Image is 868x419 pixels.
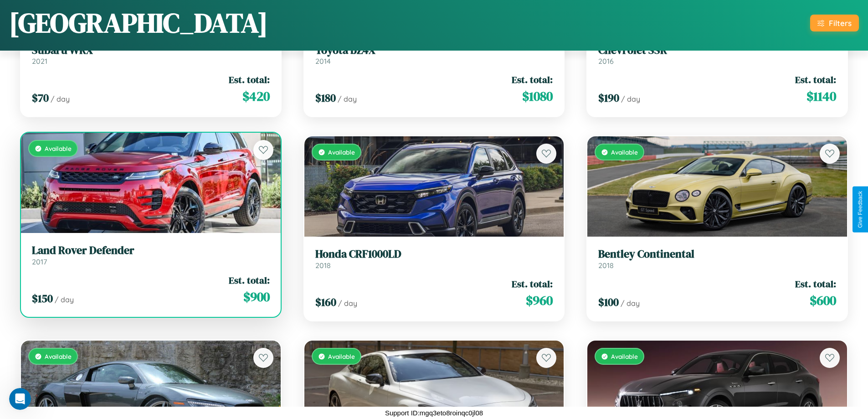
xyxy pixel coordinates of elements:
span: / day [621,299,640,308]
a: Chevrolet SSR2016 [598,44,836,66]
span: $ 900 [243,288,270,306]
a: Bentley Continental2018 [598,248,836,270]
span: Available [328,148,355,156]
span: $ 100 [598,295,619,310]
span: 2018 [315,261,331,270]
span: Est. total: [512,73,553,86]
span: Est. total: [512,277,553,290]
span: $ 190 [598,90,619,105]
div: Filters [829,18,852,28]
span: 2016 [598,57,614,66]
span: Est. total: [229,274,270,287]
iframe: Intercom live chat [9,388,31,410]
span: $ 960 [526,291,553,310]
p: Support ID: mgq3eto8roinqc0jl08 [385,407,483,419]
span: / day [51,94,70,103]
span: / day [621,94,640,103]
span: Available [611,352,638,360]
h3: Land Rover Defender [32,244,270,257]
span: $ 70 [32,90,49,105]
span: Available [611,148,638,156]
a: Land Rover Defender2017 [32,244,270,266]
span: $ 150 [32,291,53,306]
span: Est. total: [229,73,270,86]
a: Toyota bZ4X2014 [315,44,553,66]
div: Give Feedback [857,191,863,228]
a: Honda CRF1000LD2018 [315,248,553,270]
span: / day [338,94,357,103]
span: 2018 [598,261,614,270]
span: Available [45,145,72,152]
span: Est. total: [795,277,836,290]
h1: [GEOGRAPHIC_DATA] [9,4,268,41]
span: 2017 [32,257,47,266]
span: $ 420 [242,87,270,105]
span: Est. total: [795,73,836,86]
a: Subaru WRX2021 [32,44,270,66]
span: / day [55,295,74,304]
span: Available [328,352,355,360]
span: Available [45,352,72,360]
h3: Honda CRF1000LD [315,248,553,261]
span: $ 600 [810,291,836,310]
span: / day [338,299,357,308]
span: $ 160 [315,295,336,310]
span: 2021 [32,57,47,66]
span: $ 1080 [522,87,553,105]
button: Filters [810,15,859,31]
h3: Bentley Continental [598,248,836,261]
span: $ 180 [315,90,336,105]
span: 2014 [315,57,331,66]
span: $ 1140 [806,87,836,105]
